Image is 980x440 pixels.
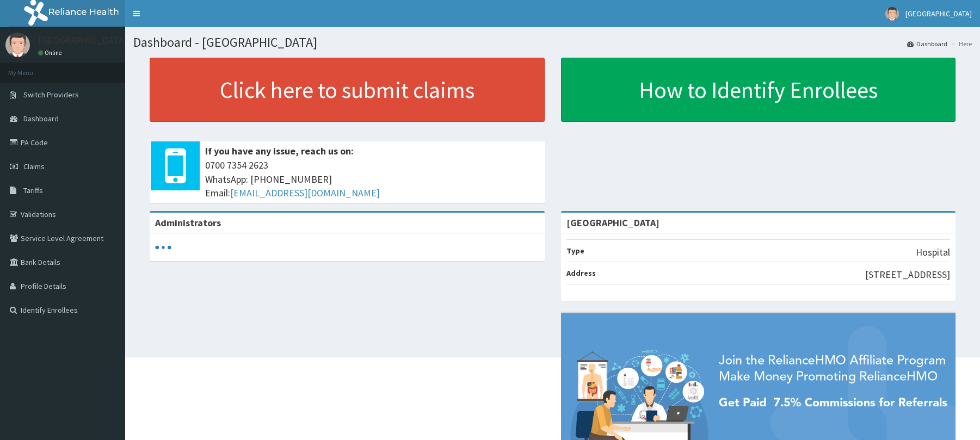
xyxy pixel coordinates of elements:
[230,187,380,199] a: [EMAIL_ADDRESS][DOMAIN_NAME]
[23,162,45,171] span: Claims
[23,114,59,123] span: Dashboard
[905,9,972,18] span: [GEOGRAPHIC_DATA]
[23,185,43,195] span: Tariffs
[907,39,947,48] a: Dashboard
[23,90,79,100] span: Switch Providers
[205,145,354,157] b: If you have any issue, reach us on:
[5,33,30,57] img: User Image
[150,58,545,122] a: Click here to submit claims
[885,7,899,21] img: User Image
[948,39,972,48] li: Here
[916,245,950,259] p: Hospital
[205,158,539,200] span: 0700 7354 2623 WhatsApp: [PHONE_NUMBER] Email:
[566,268,596,278] b: Address
[155,216,221,229] b: Administrators
[566,246,584,256] b: Type
[865,268,950,282] p: [STREET_ADDRESS]
[38,49,64,57] a: Online
[133,35,972,49] h1: Dashboard - [GEOGRAPHIC_DATA]
[566,216,660,229] strong: [GEOGRAPHIC_DATA]
[561,58,956,122] a: How to Identify Enrollees
[155,239,171,256] svg: audio-loading
[38,35,128,45] p: [GEOGRAPHIC_DATA]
